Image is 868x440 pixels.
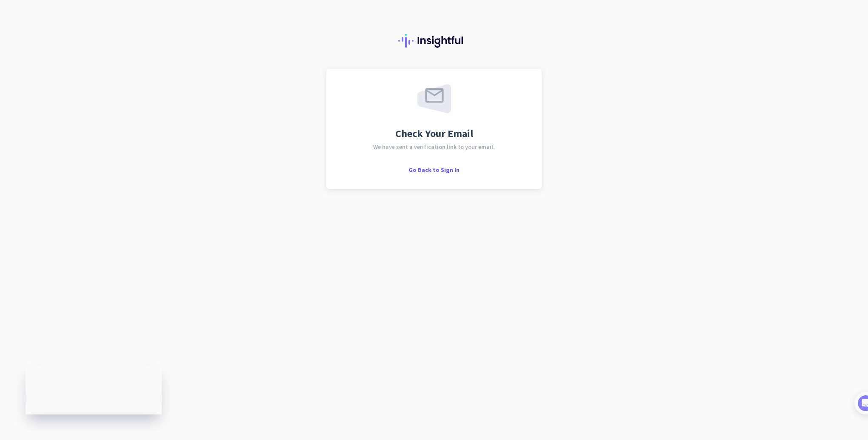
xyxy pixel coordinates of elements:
img: email-sent [417,84,451,113]
span: Go Back to Sign In [408,166,460,174]
img: Insightful [398,34,470,48]
iframe: Insightful Status [26,366,162,414]
span: Check Your Email [395,129,473,139]
span: We have sent a verification link to your email. [373,144,495,150]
